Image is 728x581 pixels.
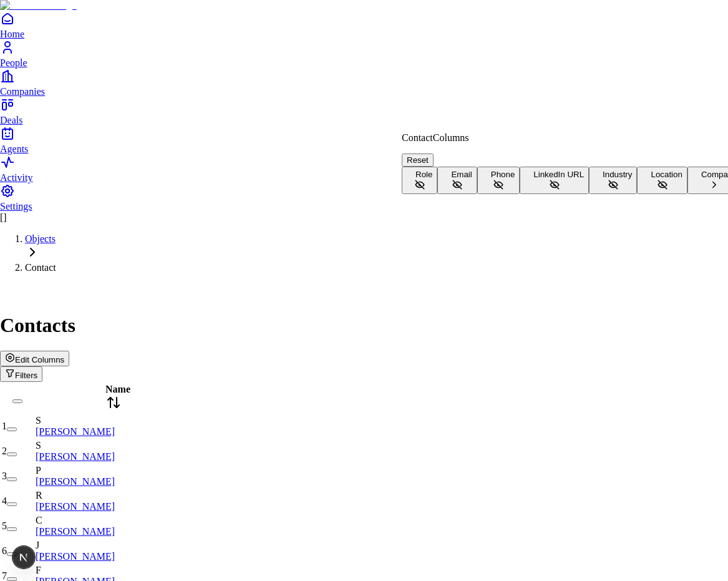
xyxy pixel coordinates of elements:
[603,170,632,179] span: Industry
[477,167,520,194] button: Phone
[451,170,472,179] span: Email
[415,170,432,179] span: Role
[491,170,515,179] span: Phone
[533,170,584,179] span: LinkedIn URL
[437,167,477,194] button: Email
[651,170,682,179] span: Location
[637,167,687,194] button: Location
[402,167,437,194] button: Role
[589,167,637,194] button: Industry
[402,154,434,167] button: Reset
[520,167,589,194] button: LinkedIn URL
